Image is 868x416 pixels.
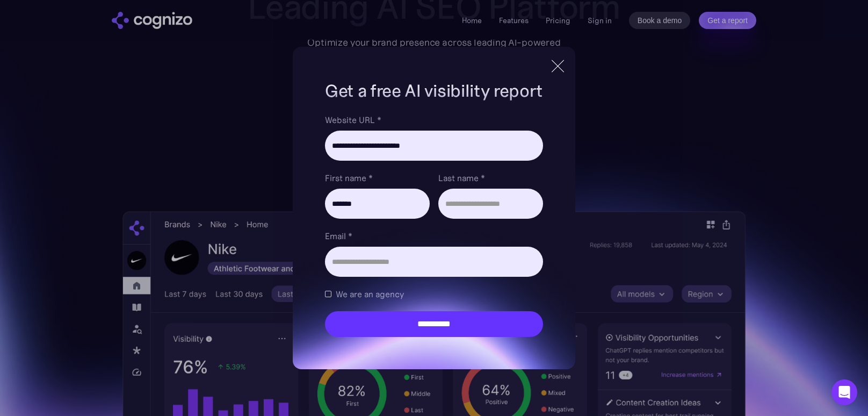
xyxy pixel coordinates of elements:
[438,171,543,184] label: Last name *
[325,113,543,337] form: Brand Report Form
[325,171,430,184] label: First name *
[336,288,404,300] span: We are an agency
[831,379,857,405] div: Open Intercom Messenger
[325,79,543,103] h1: Get a free AI visibility report
[325,113,543,126] label: Website URL *
[325,229,543,242] label: Email *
